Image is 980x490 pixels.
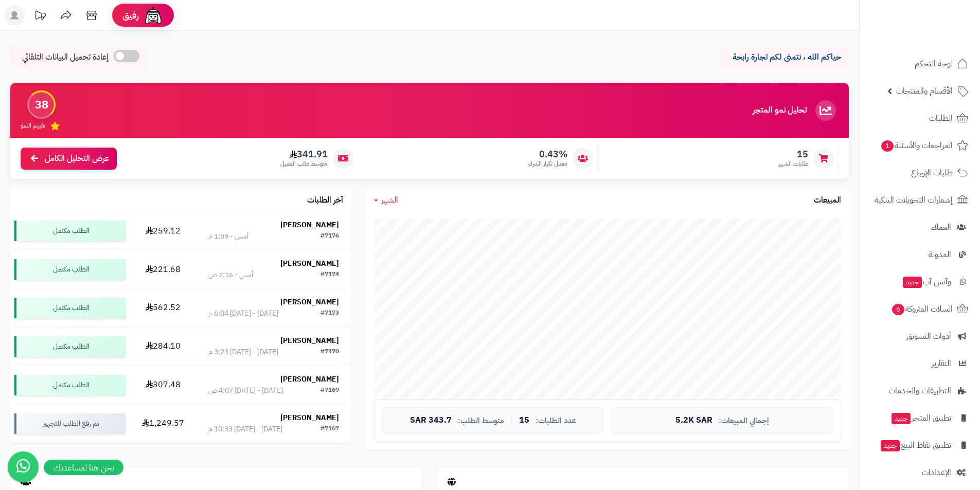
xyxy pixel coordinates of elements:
span: معدل تكرار الشراء [528,159,567,168]
span: الأقسام والمنتجات [896,84,953,98]
span: 1 [881,140,894,152]
a: وآتس آبجديد [866,269,974,294]
span: متوسط الطلب: [458,416,504,425]
a: المراجعات والأسئلة1 [866,133,974,158]
img: ai-face.png [143,5,164,26]
span: إشعارات التحويلات البنكية [875,193,953,207]
span: 5.2K SAR [675,416,712,425]
div: #7169 [320,386,339,396]
td: 259.12 [130,212,196,250]
h3: المبيعات [814,196,841,205]
strong: [PERSON_NAME] [280,412,339,423]
strong: [PERSON_NAME] [280,374,339,385]
h3: آخر الطلبات [307,196,343,205]
span: أدوات التسويق [906,329,951,343]
div: #7174 [320,270,339,280]
a: عرض التحليل الكامل [21,148,117,170]
a: تطبيق المتجرجديد [866,406,974,430]
a: التطبيقات والخدمات [866,378,974,403]
div: [DATE] - [DATE] 10:33 م [208,424,282,434]
a: الشهر [374,194,398,206]
span: المراجعات والأسئلة [880,138,953,153]
span: 15 [778,149,808,160]
span: عدد الطلبات: [536,416,576,425]
span: 341.91 [280,149,328,160]
td: 562.52 [130,289,196,327]
span: 6 [892,304,904,315]
a: لوحة التحكم [866,51,974,76]
a: المدونة [866,242,974,267]
span: طلبات الإرجاع [911,166,953,180]
span: تطبيق نقاط البيع [880,438,951,452]
span: جديد [892,413,911,424]
div: الطلب مكتمل [14,375,126,395]
span: العملاء [931,220,951,234]
span: المدونة [929,247,951,262]
a: إشعارات التحويلات البنكية [866,188,974,212]
span: عرض التحليل الكامل [45,153,109,165]
span: طلبات الشهر [778,159,808,168]
strong: [PERSON_NAME] [280,258,339,269]
strong: [PERSON_NAME] [280,220,339,230]
div: أمس - 1:09 م [208,231,248,242]
p: حياكم الله ، نتمنى لكم تجارة رابحة [728,51,841,63]
a: الطلبات [866,106,974,131]
span: التقارير [932,356,951,371]
a: طلبات الإرجاع [866,160,974,185]
div: [DATE] - [DATE] 6:04 م [208,308,278,319]
strong: [PERSON_NAME] [280,335,339,346]
span: 15 [519,416,529,425]
span: متوسط طلب العميل [280,159,328,168]
div: #7173 [320,308,339,319]
div: الطلب مكتمل [14,298,126,318]
div: أمس - 2:16 ص [208,270,253,280]
div: الطلب مكتمل [14,336,126,357]
a: أدوات التسويق [866,324,974,349]
h3: تحليل نمو المتجر [753,106,807,115]
span: الإعدادات [922,465,951,480]
div: #7170 [320,347,339,357]
div: #7176 [320,231,339,242]
div: [DATE] - [DATE] 3:23 م [208,347,278,357]
span: إعادة تحميل البيانات التلقائي [22,51,109,63]
span: إجمالي المبيعات: [719,416,769,425]
span: التطبيقات والخدمات [888,384,951,398]
div: الطلب مكتمل [14,221,126,241]
span: الطلبات [929,111,953,125]
a: تطبيق نقاط البيعجديد [866,433,974,458]
span: 343.7 SAR [410,416,452,425]
td: 307.48 [130,366,196,404]
span: رفيق [122,9,139,22]
td: 221.68 [130,250,196,288]
strong: [PERSON_NAME] [280,297,339,307]
span: تطبيق المتجر [890,411,951,425]
span: جديد [881,440,900,451]
span: جديد [903,277,922,288]
div: [DATE] - [DATE] 4:07 ص [208,386,283,396]
a: التقارير [866,351,974,376]
span: السلات المتروكة [891,302,953,316]
div: #7167 [320,424,339,434]
span: 0.43% [528,149,567,160]
a: السلات المتروكة6 [866,297,974,321]
td: 284.10 [130,328,196,366]
div: تم رفع الطلب للتجهيز [14,413,126,434]
td: 1,249.57 [130,405,196,443]
span: تقييم النمو [21,121,45,130]
a: الإعدادات [866,460,974,485]
span: | [510,416,513,424]
a: العملاء [866,215,974,240]
div: الطلب مكتمل [14,259,126,280]
a: تحديثات المنصة [27,5,53,28]
span: الشهر [381,194,398,206]
span: لوحة التحكم [915,57,953,71]
span: وآتس آب [902,275,951,289]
